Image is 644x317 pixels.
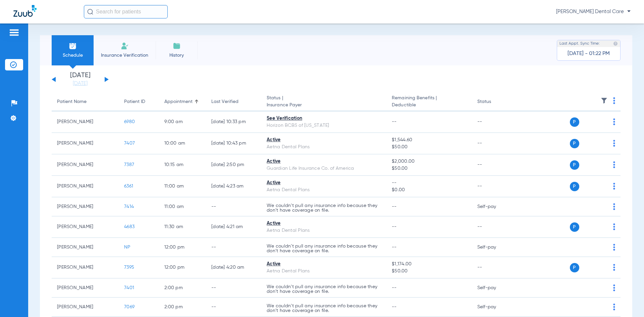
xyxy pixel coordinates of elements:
[613,223,615,230] img: group-dot-blue.svg
[613,140,615,147] img: group-dot-blue.svg
[206,298,261,317] td: --
[267,115,381,122] div: See Verification
[613,183,615,190] img: group-dot-blue.svg
[124,184,133,189] span: 6361
[267,227,381,234] div: Aetna Dental Plans
[392,245,397,250] span: --
[613,118,615,125] img: group-dot-blue.svg
[206,197,261,216] td: --
[52,298,119,317] td: [PERSON_NAME]
[613,41,618,46] img: last sync help info
[124,204,134,209] span: 7414
[159,298,206,317] td: 2:00 PM
[211,98,256,105] div: Last Verified
[159,257,206,278] td: 12:00 PM
[52,257,119,278] td: [PERSON_NAME]
[124,119,135,124] span: 6980
[267,158,381,165] div: Active
[570,160,579,170] span: P
[613,203,615,210] img: group-dot-blue.svg
[392,137,466,144] span: $1,544.60
[392,285,397,290] span: --
[392,305,397,309] span: --
[57,98,113,105] div: Patient Name
[206,257,261,278] td: [DATE] 4:20 AM
[69,42,77,50] img: Schedule
[472,197,517,216] td: Self-pay
[124,98,154,105] div: Patient ID
[13,5,37,17] img: Zuub Logo
[267,137,381,144] div: Active
[173,42,181,50] img: History
[392,158,466,165] span: $2,000.00
[472,257,517,278] td: --
[52,111,119,133] td: [PERSON_NAME]
[386,93,472,111] th: Remaining Benefits |
[267,304,381,313] p: We couldn’t pull any insurance info because they don’t have coverage on file.
[267,122,381,129] div: Horizon BCBS of [US_STATE]
[159,111,206,133] td: 9:00 AM
[267,261,381,268] div: Active
[261,93,386,111] th: Status |
[52,197,119,216] td: [PERSON_NAME]
[392,204,397,209] span: --
[159,278,206,298] td: 2:00 PM
[472,278,517,298] td: Self-pay
[472,216,517,238] td: --
[267,179,381,187] div: Active
[206,111,261,133] td: [DATE] 10:33 PM
[124,245,130,250] span: NP
[84,5,168,18] input: Search for patients
[267,165,381,172] div: Guardian Life Insurance Co. of America
[267,268,381,275] div: Aetna Dental Plans
[124,305,135,309] span: 7069
[610,285,644,317] iframe: Chat Widget
[392,261,466,268] span: $1,174.00
[267,203,381,213] p: We couldn’t pull any insurance info because they don’t have coverage on file.
[206,238,261,257] td: --
[60,80,100,87] a: [DATE]
[267,284,381,294] p: We couldn’t pull any insurance info because they don’t have coverage on file.
[159,216,206,238] td: 11:30 AM
[392,179,466,187] span: --
[206,154,261,176] td: [DATE] 2:50 PM
[392,268,466,275] span: $50.00
[159,154,206,176] td: 10:15 AM
[556,8,631,15] span: [PERSON_NAME] Dental Care
[472,133,517,154] td: --
[267,244,381,253] p: We couldn’t pull any insurance info because they don’t have coverage on file.
[392,187,466,194] span: $0.00
[121,42,129,50] img: Manual Insurance Verification
[52,238,119,257] td: [PERSON_NAME]
[159,176,206,197] td: 11:00 AM
[206,176,261,197] td: [DATE] 4:23 AM
[52,216,119,238] td: [PERSON_NAME]
[570,222,579,232] span: P
[392,119,397,124] span: --
[87,9,93,15] img: Search Icon
[570,182,579,191] span: P
[472,111,517,133] td: --
[601,97,607,104] img: filter.svg
[267,220,381,227] div: Active
[267,187,381,194] div: Aetna Dental Plans
[613,264,615,271] img: group-dot-blue.svg
[57,52,89,59] span: Schedule
[124,285,134,290] span: 7401
[52,176,119,197] td: [PERSON_NAME]
[570,263,579,272] span: P
[392,144,466,151] span: $50.00
[472,238,517,257] td: Self-pay
[613,161,615,168] img: group-dot-blue.svg
[9,29,19,37] img: hamburger-icon
[159,197,206,216] td: 11:00 AM
[392,224,397,229] span: --
[613,97,615,104] img: group-dot-blue.svg
[211,98,238,105] div: Last Verified
[613,244,615,251] img: group-dot-blue.svg
[559,40,600,47] span: Last Appt. Sync Time:
[164,98,193,105] div: Appointment
[392,102,466,109] span: Deductible
[267,102,381,109] span: Insurance Payer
